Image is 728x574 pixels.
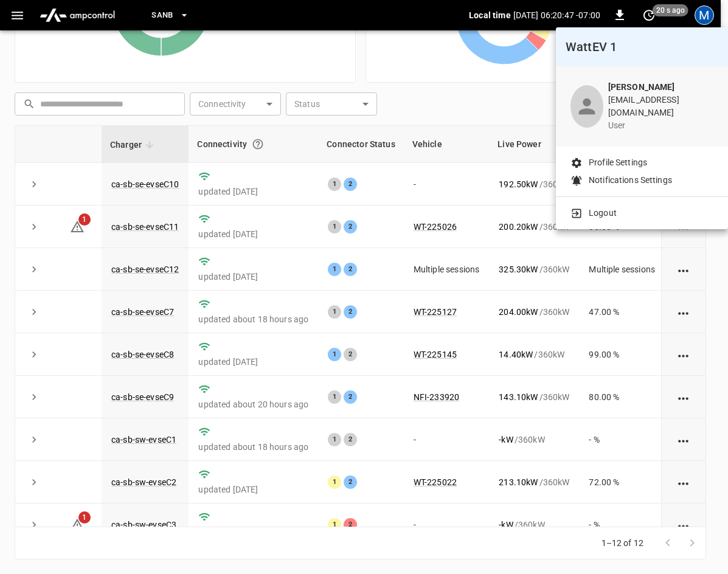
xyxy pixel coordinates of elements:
[608,119,713,132] p: user
[589,207,617,220] p: Logout
[566,37,718,57] h6: WattEV 1
[570,85,603,128] div: profile-icon
[589,156,647,169] p: Profile Settings
[589,174,672,187] p: Notifications Settings
[608,94,713,119] p: [EMAIL_ADDRESS][DOMAIN_NAME]
[608,82,675,92] b: [PERSON_NAME]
